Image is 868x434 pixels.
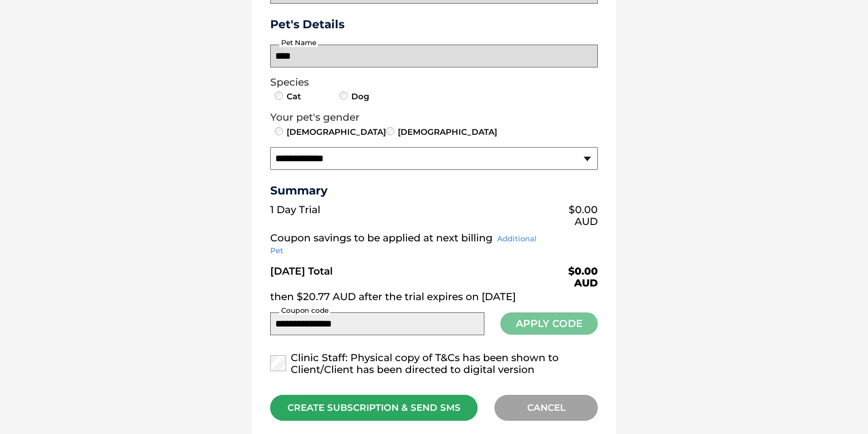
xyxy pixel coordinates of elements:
[270,352,598,376] label: Clinic Staff: Physical copy of T&Cs has been shown to Client/Client has been directed to digital ...
[494,395,598,421] div: CANCEL
[270,77,598,88] legend: Species
[270,184,598,197] h3: Summary
[270,355,286,371] input: Clinic Staff: Physical copy of T&Cs has been shown to Client/Client has been directed to digital ...
[270,202,542,230] td: 1 Day Trial
[270,258,542,289] td: [DATE] Total
[267,17,601,31] h3: Pet's Details
[270,233,537,257] span: Additional Pet
[542,202,598,230] td: $0.00 AUD
[500,312,598,335] button: Apply Code
[270,230,542,258] td: Coupon savings to be applied at next billing
[279,306,330,315] label: Coupon code
[270,112,598,123] legend: Your pet's gender
[270,395,478,421] div: CREATE SUBSCRIPTION & SEND SMS
[542,258,598,289] td: $0.00 AUD
[270,289,598,305] td: then $20.77 AUD after the trial expires on [DATE]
